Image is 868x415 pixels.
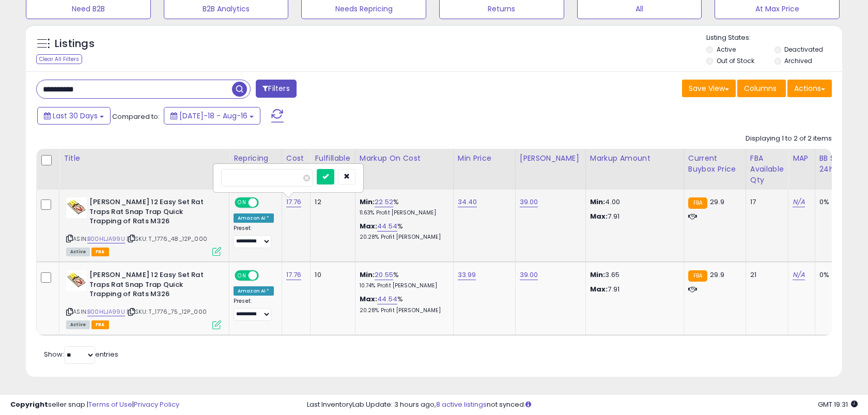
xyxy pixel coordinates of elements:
[590,212,676,221] p: 7.91
[307,400,858,410] div: Last InventoryLab Update: 3 hours ago, not synced.
[819,153,857,175] div: BB Share 24h.
[784,56,812,65] label: Archived
[520,153,581,164] div: [PERSON_NAME]
[819,197,854,207] div: 0%
[315,270,347,280] div: 10
[793,197,805,207] a: N/A
[375,270,393,280] a: 20.55
[91,320,109,329] span: FBA
[179,111,247,121] span: [DATE]-18 - Aug-16
[360,221,378,231] b: Max:
[590,285,676,294] p: 7.91
[787,80,832,97] button: Actions
[710,197,724,207] span: 29.9
[236,198,249,207] span: ON
[127,235,207,243] span: | SKU: T_1776_48_12P_000
[91,248,109,256] span: FBA
[10,400,179,410] div: seller snap | |
[750,197,780,207] div: 17
[286,270,302,280] a: 17.76
[89,270,215,302] b: [PERSON_NAME] 12 Easy Set Rat Traps Rat Snap Trap Quick Trapping of Rats M326
[53,111,98,121] span: Last 30 Days
[234,213,274,223] div: Amazon AI *
[87,308,125,316] a: B00HLJA99U
[66,197,221,255] div: ASIN:
[66,270,87,291] img: 41sFZ3ivj6L._SL40_.jpg
[458,153,511,164] div: Min Price
[360,294,378,304] b: Max:
[717,56,754,65] label: Out of Stock
[360,197,375,207] b: Min:
[10,399,48,409] strong: Copyright
[286,197,302,207] a: 17.76
[360,197,445,217] div: %
[793,153,810,164] div: MAP
[66,248,90,256] span: All listings currently available for purchase on Amazon
[520,270,538,280] a: 39.00
[744,83,777,94] span: Columns
[682,80,736,97] button: Save View
[234,286,274,296] div: Amazon AI *
[688,197,707,209] small: FBA
[66,197,87,218] img: 41sFZ3ivj6L._SL40_.jpg
[127,308,207,316] span: | SKU: T_1776_75_12P_000
[360,270,445,289] div: %
[750,270,780,280] div: 21
[375,197,393,207] a: 22.52
[355,149,453,190] th: The percentage added to the cost of goods (COGS) that forms the calculator for Min & Max prices.
[44,349,118,359] span: Show: entries
[315,197,347,207] div: 12
[112,112,160,121] span: Compared to:
[257,198,274,207] span: OFF
[88,399,132,409] a: Terms of Use
[590,197,606,207] strong: Min:
[793,270,805,280] a: N/A
[377,294,397,304] a: 44.54
[746,134,832,144] div: Displaying 1 to 2 of 2 items
[360,222,445,241] div: %
[688,153,741,175] div: Current Buybox Price
[234,225,274,248] div: Preset:
[737,80,786,97] button: Columns
[164,107,260,125] button: [DATE]-18 - Aug-16
[315,153,350,175] div: Fulfillable Quantity
[37,107,111,125] button: Last 30 Days
[360,270,375,280] b: Min:
[590,211,608,221] strong: Max:
[590,153,679,164] div: Markup Amount
[66,320,90,329] span: All listings currently available for purchase on Amazon
[688,270,707,282] small: FBA
[717,45,736,54] label: Active
[590,270,676,280] p: 3.65
[257,271,274,280] span: OFF
[819,270,854,280] div: 0%
[234,153,277,164] div: Repricing
[360,209,445,217] p: 11.63% Profit [PERSON_NAME]
[590,197,676,207] p: 4.00
[36,54,82,64] div: Clear All Filters
[818,399,858,409] span: 2025-09-16 19:31 GMT
[286,153,306,164] div: Cost
[55,37,95,51] h5: Listings
[360,307,445,314] p: 20.28% Profit [PERSON_NAME]
[89,197,215,229] b: [PERSON_NAME] 12 Easy Set Rat Traps Rat Snap Trap Quick Trapping of Rats M326
[520,197,538,207] a: 39.00
[458,197,477,207] a: 34.40
[436,399,487,409] a: 8 active listings
[710,270,724,280] span: 29.9
[234,298,274,321] div: Preset:
[784,45,823,54] label: Deactivated
[750,153,784,186] div: FBA Available Qty
[360,234,445,241] p: 20.28% Profit [PERSON_NAME]
[590,270,606,280] strong: Min:
[360,153,449,164] div: Markup on Cost
[236,271,249,280] span: ON
[87,235,125,243] a: B00HLJA99U
[377,221,397,232] a: 44.54
[458,270,476,280] a: 33.99
[706,33,842,43] p: Listing States:
[360,282,445,289] p: 10.74% Profit [PERSON_NAME]
[590,284,608,294] strong: Max:
[66,270,221,328] div: ASIN:
[134,399,179,409] a: Privacy Policy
